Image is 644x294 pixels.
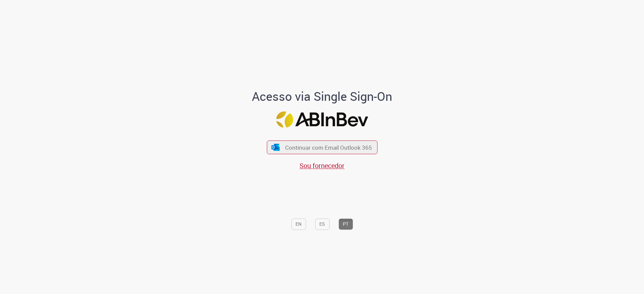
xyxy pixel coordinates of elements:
img: Logo ABInBev [276,111,368,128]
a: Sou fornecedor [300,161,344,170]
button: ícone Azure/Microsoft 360 Continuar com Email Outlook 365 [267,141,377,154]
button: PT [338,219,353,230]
button: EN [291,219,306,230]
img: ícone Azure/Microsoft 360 [271,144,280,151]
span: Continuar com Email Outlook 365 [285,144,372,151]
button: ES [315,219,329,230]
h1: Acesso via Single Sign-On [229,90,415,103]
